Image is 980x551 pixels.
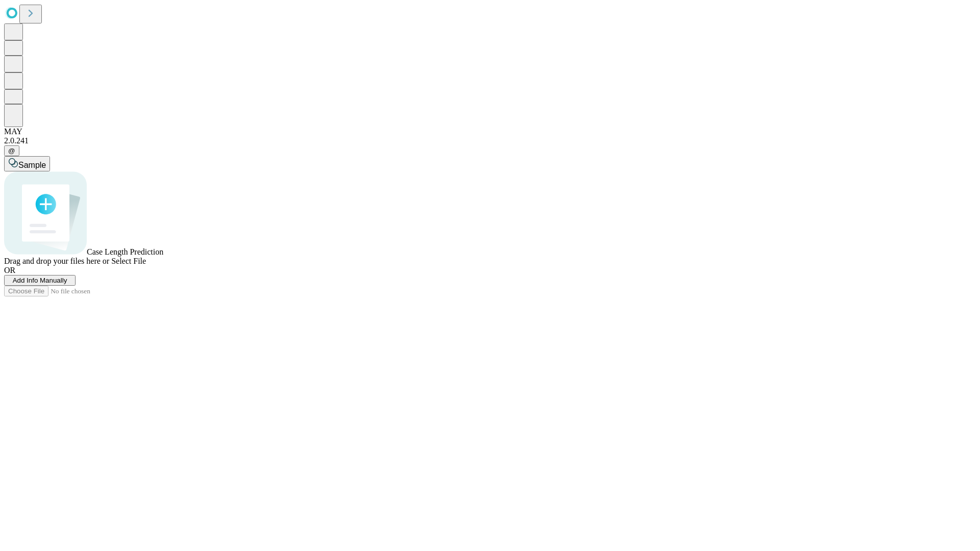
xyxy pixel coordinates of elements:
button: Sample [4,156,50,171]
span: Sample [18,161,46,169]
span: @ [8,147,15,155]
button: Add Info Manually [4,275,76,286]
span: Add Info Manually [13,277,67,284]
span: Case Length Prediction [87,247,163,256]
span: Drag and drop your files here or [4,257,109,265]
span: Select File [111,257,146,265]
div: 2.0.241 [4,136,976,145]
button: @ [4,145,19,156]
span: OR [4,266,15,274]
div: MAY [4,127,976,136]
